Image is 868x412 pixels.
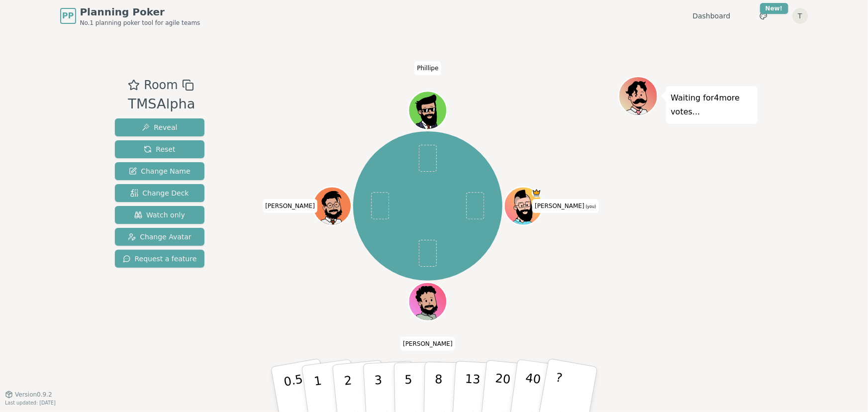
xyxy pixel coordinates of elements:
[532,199,598,213] span: Click to change your name
[128,94,195,114] div: TMSAlpha
[671,91,753,119] p: Waiting for 4 more votes...
[80,19,200,27] span: No.1 planning poker tool for agile teams
[129,166,190,176] span: Change Name
[755,7,772,25] button: New!
[80,5,200,19] span: Planning Poker
[505,188,542,224] button: Click to change your avatar
[144,76,178,94] span: Room
[5,391,52,399] button: Version0.9.2
[693,11,731,21] a: Dashboard
[584,205,596,209] span: (you)
[15,391,52,399] span: Version 0.9.2
[142,122,177,132] span: Reveal
[5,400,56,406] span: Last updated: [DATE]
[760,3,788,14] div: New!
[115,162,205,180] button: Change Name
[115,184,205,202] button: Change Deck
[130,188,189,198] span: Change Deck
[115,228,205,246] button: Change Avatar
[263,199,317,213] span: Click to change your name
[128,232,192,242] span: Change Avatar
[128,76,140,94] button: Add as favourite
[134,210,185,220] span: Watch only
[414,61,441,75] span: Click to change your name
[60,5,200,27] a: PPPlanning PokerNo.1 planning poker tool for agile teams
[532,188,541,198] span: Toce is the host
[115,118,205,136] button: Reveal
[400,337,455,351] span: Click to change your name
[115,140,205,158] button: Reset
[62,10,74,22] span: PP
[115,206,205,224] button: Watch only
[123,254,197,264] span: Request a feature
[144,144,175,154] span: Reset
[115,250,205,268] button: Request a feature
[792,8,808,24] button: T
